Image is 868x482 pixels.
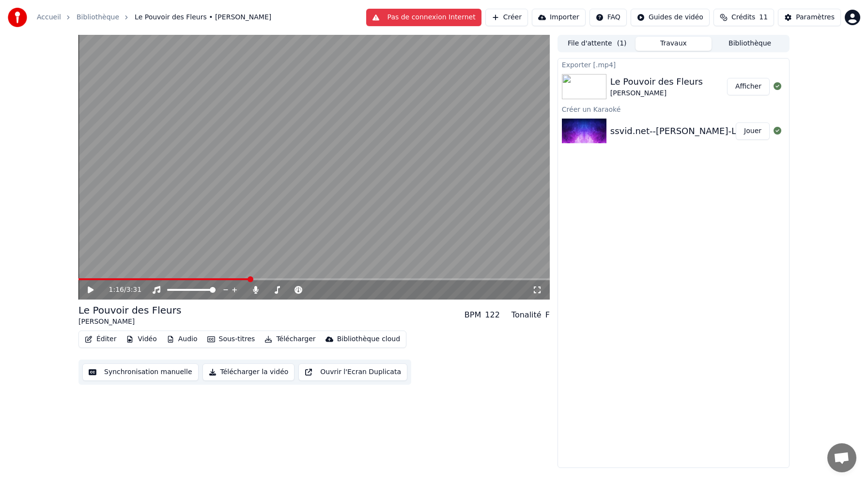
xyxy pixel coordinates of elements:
[712,37,788,51] button: Bibliothèque
[558,59,789,70] div: Exporter [.mp4]
[778,9,841,26] button: Paramètres
[78,303,181,317] div: Le Pouvoir des Fleurs
[796,13,835,22] div: Paramètres
[610,75,703,89] div: Le Pouvoir des Fleurs
[109,285,124,295] span: 1:16
[759,13,768,22] span: 11
[8,8,27,27] img: youka
[635,37,712,51] button: Travaux
[37,13,271,22] nav: breadcrumb
[135,13,271,22] span: Le Pouvoir des Fleurs • [PERSON_NAME]
[736,122,770,140] button: Jouer
[485,9,528,26] button: Créer
[126,285,141,295] span: 3:31
[532,9,586,26] button: Importer
[122,332,160,346] button: Vidéo
[298,363,407,381] button: Ouvrir l'Ecran Duplicata
[203,332,259,346] button: Sous-titres
[81,332,120,346] button: Éditer
[82,363,199,381] button: Synchronisation manuelle
[202,363,295,381] button: Télécharger la vidéo
[731,13,755,22] span: Crédits
[827,443,856,472] a: Ouvrir le chat
[713,9,774,26] button: Crédits11
[77,13,119,22] a: Bibliothèque
[558,103,789,115] div: Créer un Karaoké
[78,317,181,327] div: [PERSON_NAME]
[261,332,319,346] button: Télécharger
[163,332,201,346] button: Audio
[610,89,703,98] div: [PERSON_NAME]
[109,285,132,295] div: /
[589,9,627,26] button: FAQ
[37,13,61,22] a: Accueil
[337,334,400,344] div: Bibliothèque cloud
[727,78,770,95] button: Afficher
[366,9,481,26] button: Pas de connexion Internet
[485,309,500,321] div: 122
[465,309,481,321] div: BPM
[511,309,542,321] div: Tonalité
[617,39,627,48] span: ( 1 )
[545,309,550,321] div: F
[631,9,710,26] button: Guides de vidéo
[559,37,635,51] button: File d'attente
